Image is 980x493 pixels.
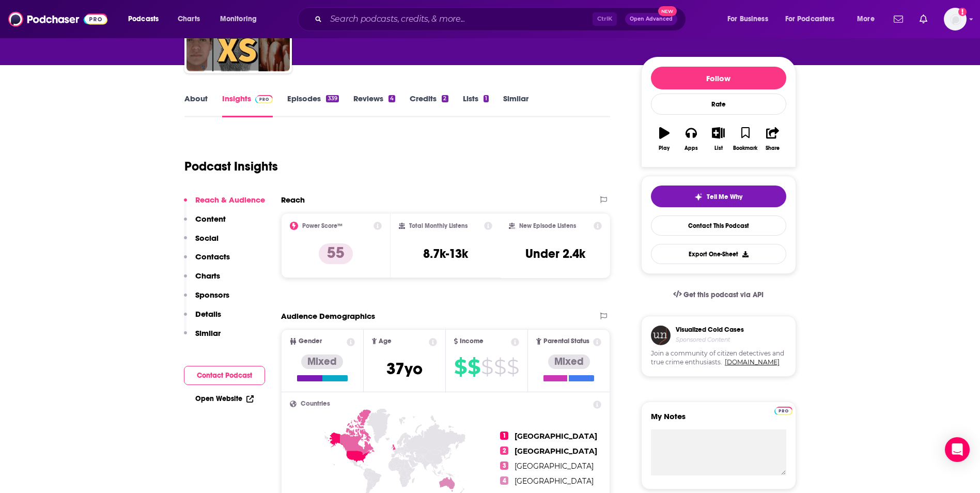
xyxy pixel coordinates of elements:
h1: Podcast Insights [184,159,278,174]
span: Income [460,338,484,345]
button: Contact Podcast [184,366,265,385]
a: Open Website [195,394,254,403]
span: Parental Status [543,338,589,345]
div: Share [766,145,780,151]
h3: Visualized Cold Cases [676,326,744,334]
svg: Add a profile image [958,8,967,16]
span: [GEOGRAPHIC_DATA] [515,461,594,471]
p: Sponsors [195,290,229,300]
div: Open Intercom Messenger [945,437,970,462]
div: 339 [326,95,338,102]
a: Show notifications dropdown [890,10,907,28]
div: Apps [685,145,698,151]
h2: Reach [281,195,305,205]
a: Lists1 [463,94,489,117]
a: Reviews4 [353,94,395,117]
span: Countries [301,400,330,407]
span: $ [468,359,480,375]
span: 2 [500,446,508,455]
span: More [857,12,875,26]
button: open menu [720,11,781,27]
div: 4 [388,95,395,102]
span: Logged in as SusanHershberg [944,8,967,30]
div: Mixed [301,355,343,369]
span: For Business [727,12,768,26]
h2: Audience Demographics [281,311,375,321]
img: Podchaser - Follow, Share and Rate Podcasts [8,9,107,29]
button: Content [184,214,226,233]
button: Charts [184,271,220,290]
span: 1 [500,432,508,440]
a: InsightsPodchaser Pro [222,94,273,117]
h2: Power Score™ [302,222,343,229]
a: Contact This Podcast [651,215,786,236]
button: Bookmark [732,120,759,158]
p: Charts [195,271,220,281]
div: Rate [651,94,786,115]
h4: Sponsored Content [676,336,744,343]
button: Show profile menu [944,8,967,30]
a: Credits2 [410,94,448,117]
span: Gender [299,338,322,345]
button: Social [184,233,219,252]
h2: Total Monthly Listens [409,222,468,229]
span: Age [379,338,392,345]
span: [GEOGRAPHIC_DATA] [515,432,597,441]
button: List [705,120,732,158]
span: Ctrl K [593,12,617,26]
h2: New Episode Listens [519,222,576,229]
button: Follow [651,67,786,89]
img: tell me why sparkle [694,193,703,201]
div: 1 [484,95,489,102]
button: tell me why sparkleTell Me Why [651,186,786,207]
a: Pro website [774,405,792,415]
button: Details [184,309,221,328]
p: Content [195,214,226,224]
button: Share [759,120,786,158]
button: Open AdvancedNew [625,13,677,25]
label: My Notes [651,411,786,429]
span: $ [454,359,466,375]
button: open menu [779,11,850,27]
a: [DOMAIN_NAME] [725,358,780,366]
a: About [184,94,208,117]
p: Contacts [195,252,230,261]
a: Visualized Cold CasesSponsored ContentJoin a community of citizen detectives and true crime enthu... [641,316,796,402]
span: $ [507,359,519,375]
p: Similar [195,328,221,338]
button: Sponsors [184,290,229,309]
h3: 8.7k-13k [423,246,468,261]
span: Get this podcast via API [683,290,764,299]
p: Reach & Audience [195,195,265,205]
button: open menu [121,11,172,27]
span: $ [494,359,506,375]
span: [GEOGRAPHIC_DATA] [515,476,594,486]
input: Search podcasts, credits, & more... [326,11,593,27]
span: Join a community of citizen detectives and true crime enthusiasts. [651,349,786,367]
button: Export One-Sheet [651,244,786,264]
div: Search podcasts, credits, & more... [307,7,696,31]
span: Podcasts [128,12,159,26]
button: Apps [678,120,705,158]
span: New [658,6,677,16]
span: Charts [178,12,200,26]
span: Monitoring [220,12,257,26]
a: Get this podcast via API [665,282,772,307]
button: Contacts [184,252,230,271]
span: Open Advanced [630,17,673,22]
span: 4 [500,476,508,485]
button: open menu [850,11,888,27]
button: Reach & Audience [184,195,265,214]
a: Charts [171,11,206,27]
h3: Under 2.4k [525,246,585,261]
a: Similar [503,94,528,117]
div: Mixed [548,355,590,369]
p: 55 [319,243,353,264]
img: User Profile [944,8,967,30]
span: $ [481,359,493,375]
span: [GEOGRAPHIC_DATA] [515,446,597,456]
div: Bookmark [733,145,757,151]
button: Similar [184,328,221,347]
span: For Podcasters [785,12,835,26]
